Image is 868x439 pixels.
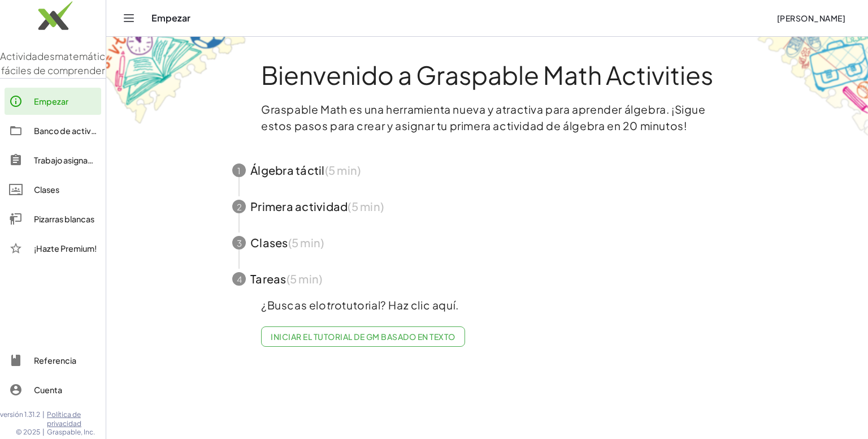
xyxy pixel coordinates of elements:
[5,147,101,174] a: Trabajo asignado
[5,347,101,374] a: Referencia
[219,225,756,261] button: 3Clases(5 min)
[5,117,101,144] a: Banco de actividades
[1,50,116,77] font: matemáticas fáciles de comprender
[34,355,76,365] font: Referencia
[5,376,101,403] a: Cuenta
[261,102,706,132] font: Graspable Math es una herramienta nueva y atractiva para aprender álgebra. ¡Sigue estos pasos par...
[42,410,45,419] font: |
[34,214,94,224] font: Pizarras blancas
[120,9,138,27] button: Cambiar navegación
[47,428,95,436] font: Graspable, Inc.
[261,298,319,312] font: ¿Buscas el
[5,176,101,203] a: Clases
[34,155,98,165] font: Trabajo asignado
[219,152,756,188] button: 1Álgebra táctil(5 min)
[34,96,68,106] font: Empezar
[237,274,242,285] font: 4
[219,188,756,225] button: 2Primera actividad(5 min)
[34,243,97,253] font: ¡Hazte Premium!
[47,410,81,428] font: Política de privacidad
[106,36,248,126] img: get-started-bg-ul-Ceg4j33I.png
[237,201,242,212] font: 2
[261,59,713,91] font: Bienvenido a Graspable Math Activities
[34,385,62,395] font: Cuenta
[271,332,455,342] font: Iniciar el tutorial de GM basado en texto
[16,428,40,436] font: © 2025
[34,184,59,195] font: Clases
[34,126,118,136] font: Banco de actividades
[47,410,106,428] a: Política de privacidad
[261,326,465,347] a: Iniciar el tutorial de GM basado en texto
[5,88,101,115] a: Empezar
[342,298,458,312] font: tutorial? Haz clic aquí.
[219,261,756,297] button: 4Tareas(5 min)
[5,205,101,233] a: Pizarras blancas
[237,238,242,248] font: 3
[319,298,342,312] font: otro
[767,8,854,28] button: [PERSON_NAME]
[42,428,45,436] font: |
[777,13,845,23] font: [PERSON_NAME]
[237,165,241,176] font: 1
